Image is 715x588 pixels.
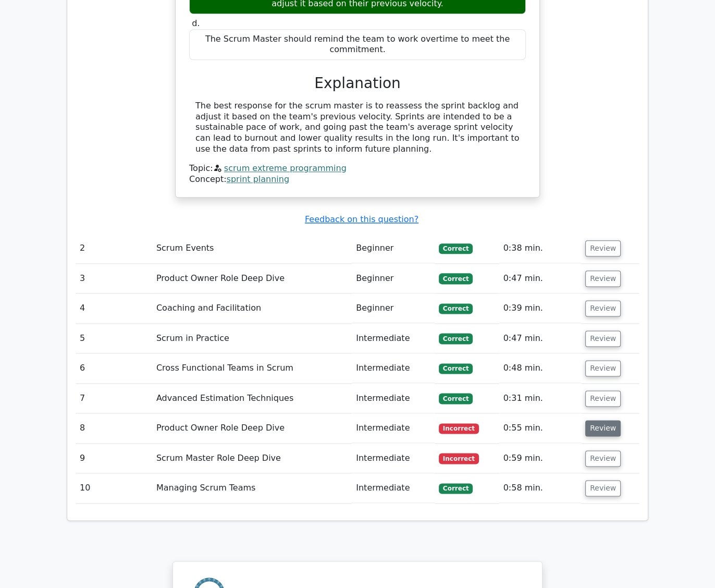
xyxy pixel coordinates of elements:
td: Managing Scrum Teams [152,473,352,503]
td: 0:38 min. [499,234,582,263]
td: 5 [76,324,152,353]
button: Review [585,300,621,316]
button: Review [585,390,621,407]
div: The best response for the scrum master is to reassess the sprint backlog and adjust it based on t... [195,101,520,155]
td: 0:58 min. [499,473,582,503]
td: 0:59 min. [499,444,582,473]
td: 8 [76,413,152,443]
td: Intermediate [352,444,435,473]
td: 6 [76,353,152,383]
td: Scrum Events [152,234,352,263]
td: 0:39 min. [499,293,582,323]
td: Beginner [352,293,435,323]
td: Cross Functional Teams in Scrum [152,353,352,383]
td: 0:31 min. [499,384,582,413]
td: 0:47 min. [499,324,582,353]
button: Review [585,240,621,256]
button: Review [585,420,621,436]
td: 9 [76,444,152,473]
button: Review [585,450,621,467]
a: sprint planning [227,174,289,184]
td: Beginner [352,234,435,263]
span: Correct [439,273,473,284]
td: 0:48 min. [499,353,582,383]
td: Intermediate [352,473,435,503]
span: Correct [439,303,473,314]
button: Review [585,480,621,496]
a: scrum extreme programming [224,163,347,173]
a: Feedback on this question? [305,214,418,224]
span: Correct [439,333,473,344]
button: Review [585,271,621,287]
span: Correct [439,483,473,494]
span: Correct [439,363,473,374]
div: Topic: [189,163,526,174]
button: Review [585,330,621,347]
td: 0:55 min. [499,413,582,443]
button: Review [585,360,621,376]
td: Beginner [352,264,435,293]
td: 3 [76,264,152,293]
td: Intermediate [352,324,435,353]
td: 4 [76,293,152,323]
td: Product Owner Role Deep Dive [152,264,352,293]
td: Intermediate [352,384,435,413]
td: Intermediate [352,353,435,383]
h3: Explanation [195,75,520,92]
div: The Scrum Master should remind the team to work overtime to meet the commitment. [189,29,526,60]
td: Coaching and Facilitation [152,293,352,323]
td: 0:47 min. [499,264,582,293]
td: Advanced Estimation Techniques [152,384,352,413]
td: Scrum in Practice [152,324,352,353]
td: Scrum Master Role Deep Dive [152,444,352,473]
td: Intermediate [352,413,435,443]
span: Incorrect [439,453,479,463]
span: Correct [439,393,473,403]
span: d. [192,18,200,28]
span: Correct [439,243,473,254]
div: Concept: [189,174,526,185]
td: 10 [76,473,152,503]
span: Incorrect [439,423,479,434]
td: Product Owner Role Deep Dive [152,413,352,443]
td: 2 [76,234,152,263]
td: 7 [76,384,152,413]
